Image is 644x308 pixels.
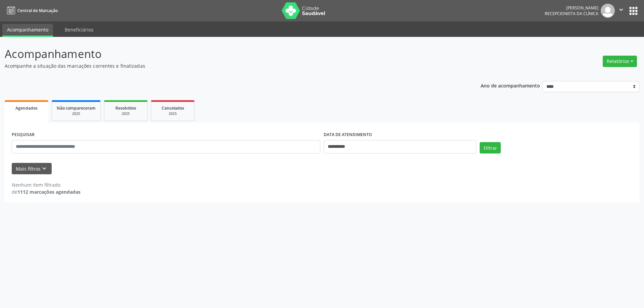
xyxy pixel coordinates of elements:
div: 2025 [109,111,143,116]
span: Agendados [15,105,38,111]
strong: 1112 marcações agendadas [17,189,80,195]
div: 2025 [57,111,96,116]
a: Beneficiários [60,24,98,36]
img: img [601,4,615,18]
div: 2025 [156,111,190,116]
button: Mais filtroskeyboard_arrow_down [12,163,52,175]
label: PESQUISAR [12,130,35,140]
span: Recepcionista da clínica [545,11,598,16]
div: Nenhum item filtrado [12,181,80,188]
span: Central de Marcação [17,8,58,13]
label: DATA DE ATENDIMENTO [324,130,372,140]
p: Ano de acompanhamento [481,81,540,89]
i: keyboard_arrow_down [41,165,48,172]
p: Acompanhamento [5,46,449,62]
div: de [12,188,80,195]
p: Acompanhe a situação das marcações correntes e finalizadas [5,62,449,69]
button: Filtrar [480,142,501,153]
button:  [615,4,628,18]
span: Cancelados [162,105,184,111]
span: Resolvidos [115,105,136,111]
button: Relatórios [603,56,637,67]
i:  [618,6,625,13]
button: apps [628,5,639,17]
span: Não compareceram [57,105,96,111]
div: [PERSON_NAME] [545,5,598,11]
a: Acompanhamento [2,24,53,37]
a: Central de Marcação [5,5,58,16]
